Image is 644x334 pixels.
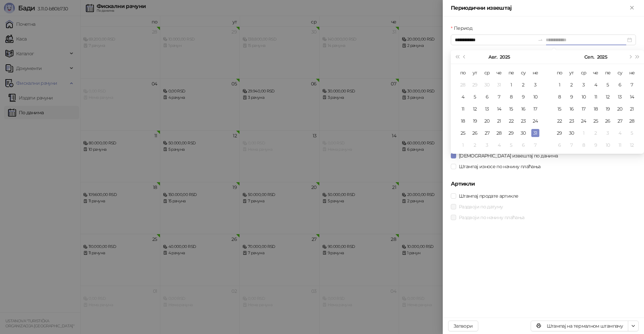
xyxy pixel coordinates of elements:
div: 11 [616,141,624,149]
div: 24 [531,117,539,125]
td: 2025-08-12 [469,103,481,115]
span: Штампај износе по начину плаћања [456,163,543,170]
th: ут [469,67,481,79]
td: 2025-10-02 [590,127,602,139]
h5: Артикли [451,180,636,188]
td: 2025-08-17 [529,103,541,115]
div: 11 [592,93,600,101]
div: 15 [555,105,563,113]
th: пе [505,67,517,79]
div: 4 [495,141,503,149]
div: 6 [555,141,563,149]
div: 23 [519,117,527,125]
td: 2025-08-21 [493,115,505,127]
div: 30 [483,81,491,89]
button: Претходна година (Control + left) [453,50,461,64]
td: 2025-09-04 [493,139,505,151]
div: 9 [519,93,527,101]
div: 7 [495,93,503,101]
div: 20 [483,117,491,125]
div: 26 [471,129,479,137]
th: пе [602,67,614,79]
div: 2 [592,129,600,137]
button: Следећи месец (PageDown) [626,50,634,64]
div: 17 [531,105,539,113]
div: 3 [531,81,539,89]
td: 2025-08-30 [517,127,529,139]
div: 30 [568,129,576,137]
td: 2025-09-28 [626,115,638,127]
th: по [553,67,566,79]
td: 2025-08-07 [493,91,505,103]
td: 2025-10-10 [602,139,614,151]
th: не [626,67,638,79]
td: 2025-08-05 [469,91,481,103]
div: 9 [592,141,600,149]
td: 2025-08-23 [517,115,529,127]
td: 2025-09-07 [626,79,638,91]
td: 2025-10-06 [553,139,566,151]
div: 6 [519,141,527,149]
div: 29 [471,81,479,89]
td: 2025-09-24 [578,115,590,127]
div: 22 [555,117,563,125]
div: 11 [459,105,467,113]
button: Close [628,4,636,12]
td: 2025-08-15 [505,103,517,115]
td: 2025-07-30 [481,79,493,91]
div: 10 [580,93,588,101]
div: 1 [507,81,515,89]
div: 2 [471,141,479,149]
td: 2025-09-05 [505,139,517,151]
td: 2025-09-02 [566,79,578,91]
td: 2025-10-03 [602,127,614,139]
td: 2025-10-04 [614,127,626,139]
button: Изабери месец [488,50,497,64]
td: 2025-08-29 [505,127,517,139]
div: 19 [604,105,612,113]
td: 2025-08-25 [457,127,469,139]
button: Штампај на термалном штампачу [531,321,628,331]
div: 20 [616,105,624,113]
button: Следећа година (Control + right) [634,50,641,64]
div: 21 [495,117,503,125]
td: 2025-08-02 [517,79,529,91]
div: 29 [555,129,563,137]
td: 2025-07-28 [457,79,469,91]
div: 5 [507,141,515,149]
td: 2025-09-23 [566,115,578,127]
td: 2025-08-14 [493,103,505,115]
div: 22 [507,117,515,125]
td: 2025-08-31 [529,127,541,139]
td: 2025-10-08 [578,139,590,151]
td: 2025-08-28 [493,127,505,139]
div: 4 [459,93,467,101]
div: 6 [616,81,624,89]
td: 2025-09-06 [517,139,529,151]
div: 1 [555,81,563,89]
span: Раздвоји по начину плаћања [456,214,527,221]
td: 2025-10-07 [566,139,578,151]
button: Изабери годину [500,50,510,64]
td: 2025-10-09 [590,139,602,151]
div: 3 [483,141,491,149]
td: 2025-09-03 [481,139,493,151]
div: 13 [616,93,624,101]
td: 2025-08-22 [505,115,517,127]
div: 31 [531,129,539,137]
td: 2025-09-03 [578,79,590,91]
div: 12 [471,105,479,113]
span: to [538,37,543,43]
div: 25 [592,117,600,125]
div: 26 [604,117,612,125]
td: 2025-10-01 [578,127,590,139]
td: 2025-09-17 [578,103,590,115]
td: 2025-08-13 [481,103,493,115]
td: 2025-08-18 [457,115,469,127]
td: 2025-08-19 [469,115,481,127]
button: Изабери месец [584,50,594,64]
button: Претходни месец (PageUp) [461,50,468,64]
div: 6 [483,93,491,101]
div: 16 [519,105,527,113]
div: 28 [495,129,503,137]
